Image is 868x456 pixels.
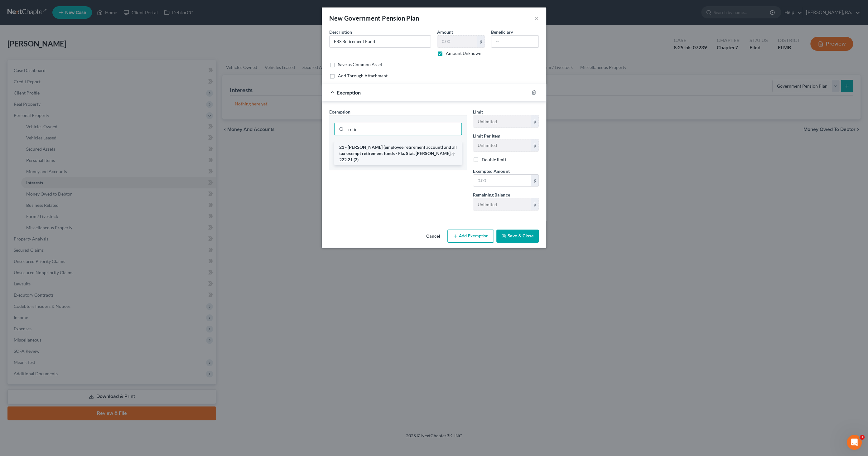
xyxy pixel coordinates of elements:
button: × [534,14,539,22]
input: -- [491,36,538,47]
div: New Government Pension Plan [329,14,419,22]
div: $ [531,175,538,187]
input: Describe... [330,36,431,47]
label: Double limit [482,157,506,163]
input: 0.00 [473,175,531,187]
span: Exempted Amount [473,168,509,174]
label: Beneficiary [491,29,513,35]
div: $ [531,115,538,127]
button: Cancel [421,230,445,243]
span: Exemption [329,109,350,114]
div: $ [531,139,538,151]
input: -- [473,115,531,127]
label: Limit Per Item [473,133,500,139]
li: 21 - [PERSON_NAME] (employee retirement account) and all tax exempt retirement funds - Fla. Stat.... [334,142,462,165]
button: Save & Close [496,230,539,243]
input: -- [473,198,531,210]
span: Limit [473,109,483,114]
span: Exemption [337,90,361,95]
label: Amount [437,29,453,35]
label: Save as Common Asset [338,61,382,68]
button: Add Exemption [447,230,494,243]
input: Search exemption rules... [346,123,461,135]
div: $ [477,36,485,47]
label: Amount Unknown [446,50,481,56]
label: Remaining Balance [473,192,510,198]
iframe: Intercom live chat [847,435,862,450]
span: Description [329,29,352,35]
input: -- [473,139,531,151]
div: $ [531,198,538,210]
label: Add Through Attachment [338,73,388,79]
span: 1 [860,435,865,440]
input: 0.00 [437,36,477,47]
